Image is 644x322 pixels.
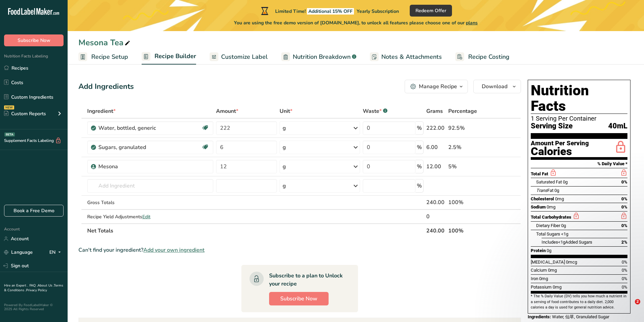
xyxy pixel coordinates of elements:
[78,246,521,254] div: Can't find your ingredient?
[49,248,64,256] div: EN
[448,198,489,206] div: 100%
[547,204,555,209] span: 0mg
[426,124,446,132] div: 222.00
[448,163,489,171] div: 5%
[98,163,183,171] div: Mesona
[531,83,627,114] h1: Nutrition Facts
[4,246,33,258] a: Language
[426,198,446,206] div: 240.00
[283,163,286,171] div: g
[536,223,560,228] span: Dietary Fiber
[466,20,478,26] span: plans
[87,107,116,115] span: Ingredient
[280,295,317,303] span: Subscribe Now
[621,204,627,209] span: 0%
[234,19,478,26] span: You are using the free demo version of [DOMAIN_NAME], to unlock all features please choose one of...
[621,299,637,315] iframe: Intercom live chat
[455,49,509,65] a: Recipe Costing
[552,314,609,319] span: Water, 仙草, Granulated Sugar
[621,179,627,184] span: 0%
[547,248,551,253] span: 0g
[426,107,443,115] span: Grams
[142,49,196,65] a: Recipe Builder
[531,248,546,253] span: Protein
[536,188,553,193] span: Fat
[536,179,562,184] span: Saturated Fat
[4,303,64,311] div: Powered By FoodLabelMaker © 2025 All Rights Reserved
[621,240,627,245] span: 2%
[621,196,627,201] span: 0%
[280,107,292,115] span: Unit
[381,52,442,61] span: Notes & Attachments
[528,314,551,319] span: Ingredients:
[26,288,47,293] a: Privacy Policy
[563,179,568,184] span: 0g
[260,7,399,15] div: Limited Time!
[4,34,64,46] button: Subscribe Now
[87,179,214,193] input: Add Ingredient
[536,231,560,237] span: Total Sugars
[621,223,627,228] span: 0%
[4,205,64,217] a: Book a Free Demo
[78,49,128,65] a: Recipe Setup
[4,132,15,137] div: BETA
[4,105,14,109] div: NEW
[283,143,286,151] div: g
[283,124,286,132] div: g
[531,160,627,168] section: % Daily Value *
[86,223,425,238] th: Net Totals
[531,147,589,156] div: Calories
[4,283,63,293] a: Terms & Conditions .
[4,283,28,288] a: Hire an Expert .
[4,110,46,117] div: Custom Reports
[18,37,50,44] span: Subscribe Now
[415,7,446,14] span: Redeem Offer
[98,143,183,151] div: Sugars, granulated
[216,107,238,115] span: Amount
[210,49,268,65] a: Customize Label
[307,8,354,15] span: Additional 15% OFF
[531,115,627,122] div: 1 Serving Per Container
[448,143,489,151] div: 2.5%
[269,292,329,305] button: Subscribe Now
[283,182,286,190] div: g
[143,246,205,254] span: Add your own ingredient
[447,223,490,238] th: 100%
[405,80,468,93] button: Manage Recipe
[531,196,554,201] span: Cholesterol
[281,49,356,65] a: Nutrition Breakdown
[91,52,128,61] span: Recipe Setup
[87,213,214,220] div: Recipe Yield Adjustments
[87,199,214,206] div: Gross Totals
[29,283,38,288] a: FAQ .
[448,107,477,115] span: Percentage
[78,81,134,92] div: Add Ingredients
[555,196,564,201] span: 0mg
[635,299,640,304] span: 2
[531,204,546,209] span: Sodium
[531,140,589,147] div: Amount Per Serving
[536,188,547,193] i: Trans
[142,214,150,220] span: Edit
[98,124,183,132] div: Water, bottled, generic
[554,188,559,193] span: 0g
[531,215,571,220] span: Total Carbohydrates
[419,82,457,91] div: Manage Recipe
[558,240,565,245] span: <1g
[425,223,447,238] th: 240.00
[448,124,489,132] div: 92.5%
[531,122,573,130] span: Serving Size
[357,8,399,15] span: Yearly Subscription
[154,52,196,61] span: Recipe Builder
[363,107,387,115] div: Waste
[426,163,446,171] div: 12.00
[78,36,132,49] div: Mesona Tea
[473,80,521,93] button: Download
[542,240,592,245] span: Includes Added Sugars
[293,52,351,61] span: Nutrition Breakdown
[468,52,509,61] span: Recipe Costing
[38,283,54,288] a: About Us .
[482,82,507,91] span: Download
[269,272,344,288] div: Subscribe to a plan to Unlock your recipe
[426,213,446,221] div: 0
